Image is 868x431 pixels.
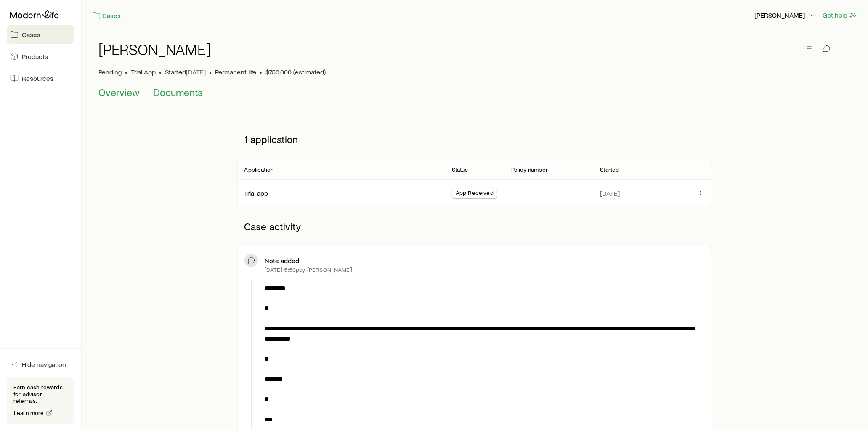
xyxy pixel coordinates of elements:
[98,86,851,106] div: Case details tabs
[7,69,74,88] a: Resources
[244,166,273,173] p: Application
[209,68,212,76] span: •
[98,68,122,76] p: Pending
[260,68,262,76] span: •
[165,68,206,76] p: Started
[456,189,494,198] span: App Received
[822,11,858,20] button: Get help
[511,166,548,173] p: Policy number
[159,68,162,76] span: •
[600,166,619,173] p: Started
[600,189,620,197] span: [DATE]
[13,384,67,404] p: Earn cash rewards for advisor referrals.
[237,214,712,239] p: Case activity
[22,30,40,39] span: Cases
[754,11,815,19] p: [PERSON_NAME]
[92,11,121,21] a: Cases
[754,11,815,21] button: [PERSON_NAME]
[452,166,468,173] p: Status
[265,68,326,76] span: $750,000 (estimated)
[131,68,156,76] span: Trial App
[153,86,203,98] span: Documents
[22,74,53,82] span: Resources
[244,189,268,198] div: Trial app
[7,25,74,44] a: Cases
[186,68,206,76] span: [DATE]
[22,360,66,369] span: Hide navigation
[22,52,48,61] span: Products
[125,68,127,76] span: •
[14,410,44,416] span: Learn more
[7,47,74,66] a: Products
[265,266,352,273] p: [DATE] 5:50p by [PERSON_NAME]
[511,189,517,197] p: —
[7,377,74,424] div: Earn cash rewards for advisor referrals.Learn more
[98,41,211,58] h1: [PERSON_NAME]
[237,127,712,152] p: 1 application
[7,355,74,374] button: Hide navigation
[215,68,256,76] span: Permanent life
[244,189,268,197] a: Trial app
[265,256,299,265] p: Note added
[98,86,140,98] span: Overview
